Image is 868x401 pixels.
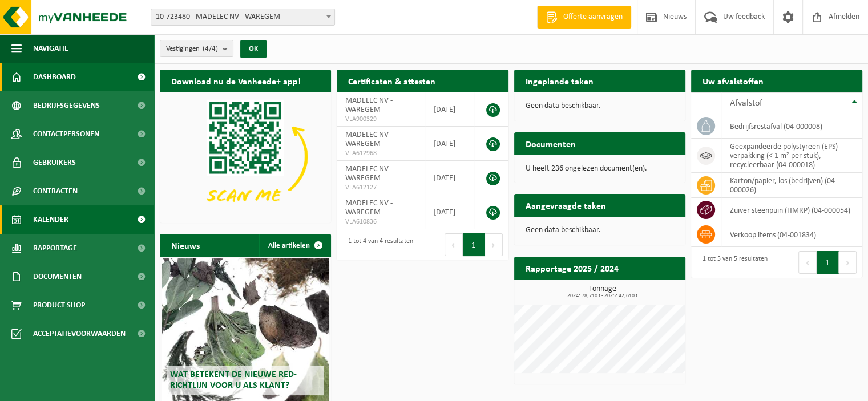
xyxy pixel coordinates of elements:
[160,234,211,256] h2: Nieuws
[560,11,625,23] span: Offerte aanvragen
[33,319,126,348] span: Acceptatievoorwaarden
[345,199,393,217] span: MADELEC NV - WAREGEM
[345,165,393,183] span: MADELEC NV - WAREGEM
[160,92,331,221] img: Download de VHEPlus App
[259,234,330,257] a: Alle artikelen
[33,34,68,63] span: Navigatie
[345,149,415,158] span: VLA612968
[33,120,99,148] span: Contactpersonen
[166,40,218,58] span: Vestigingen
[445,233,463,256] button: Previous
[345,131,393,148] span: MADELEC NV - WAREGEM
[721,198,862,222] td: zuiver steenpuin (HMRP) (04-000054)
[170,370,297,390] span: Wat betekent de nieuwe RED-richtlijn voor u als klant?
[203,45,218,52] count: (4/4)
[514,132,587,155] h2: Documenten
[33,63,76,91] span: Dashboard
[425,195,475,229] td: [DATE]
[600,279,684,302] a: Bekijk rapportage
[485,233,503,256] button: Next
[151,9,335,26] span: 10-723480 - MADELEC NV - WAREGEM
[345,183,415,192] span: VLA612127
[721,114,862,139] td: bedrijfsrestafval (04-000008)
[520,293,685,299] span: 2024: 78,710 t - 2025: 42,610 t
[151,9,334,25] span: 10-723480 - MADELEC NV - WAREGEM
[526,102,674,110] p: Geen data beschikbaar.
[425,161,475,195] td: [DATE]
[721,139,862,173] td: geëxpandeerde polystyreen (EPS) verpakking (< 1 m² per stuk), recycleerbaar (04-000018)
[33,291,85,319] span: Product Shop
[514,257,630,279] h2: Rapportage 2025 / 2024
[691,70,775,92] h2: Uw afvalstoffen
[160,40,233,57] button: Vestigingen(4/4)
[425,127,475,161] td: [DATE]
[33,91,100,120] span: Bedrijfsgegevens
[697,250,768,275] div: 1 tot 5 van 5 resultaten
[160,70,312,92] h2: Download nu de Vanheede+ app!
[514,70,605,92] h2: Ingeplande taken
[730,99,762,108] span: Afvalstof
[33,148,76,177] span: Gebruikers
[721,222,862,247] td: verkoop items (04-001834)
[240,40,267,58] button: OK
[526,165,674,173] p: U heeft 236 ongelezen document(en).
[33,262,82,291] span: Documenten
[514,194,617,216] h2: Aangevraagde taken
[463,233,485,256] button: 1
[345,96,393,114] span: MADELEC NV - WAREGEM
[337,70,447,92] h2: Certificaten & attesten
[817,251,839,274] button: 1
[33,205,68,234] span: Kalender
[537,6,631,29] a: Offerte aanvragen
[425,92,475,127] td: [DATE]
[839,251,857,274] button: Next
[520,285,685,299] h3: Tonnage
[721,173,862,198] td: karton/papier, los (bedrijven) (04-000026)
[162,258,329,401] a: Wat betekent de nieuwe RED-richtlijn voor u als klant?
[33,177,78,205] span: Contracten
[33,234,77,262] span: Rapportage
[798,251,817,274] button: Previous
[342,232,413,257] div: 1 tot 4 van 4 resultaten
[345,115,415,124] span: VLA900329
[526,226,674,234] p: Geen data beschikbaar.
[345,217,415,226] span: VLA610836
